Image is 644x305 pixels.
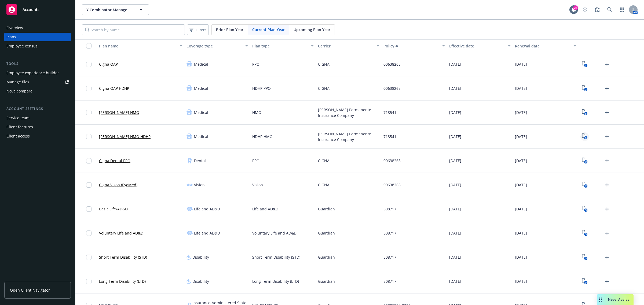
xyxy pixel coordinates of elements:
span: Medical [194,110,208,115]
div: Employee experience builder [6,69,59,77]
div: Plan type [252,43,308,49]
button: Y Combinator Management, LLC [82,4,149,15]
span: [PERSON_NAME] Permanente Insurance Company [318,107,379,118]
span: Short Term Disability (STD) [252,254,300,260]
input: Toggle Row Selected [86,206,92,212]
button: Filters [187,24,209,35]
span: [DATE] [449,278,461,284]
span: [DATE] [449,85,461,91]
button: Effective date [447,39,513,52]
span: [DATE] [449,158,461,163]
span: [DATE] [515,61,527,67]
a: Report a Bug [592,4,603,15]
span: Life and AD&D [194,206,220,212]
button: Policy # [381,39,447,52]
span: Medical [194,61,208,67]
text: 3 [585,88,586,91]
input: Toggle Row Selected [86,86,92,91]
span: Dental [194,158,206,163]
span: Accounts [23,8,39,12]
input: Toggle Row Selected [86,230,92,236]
input: Toggle Row Selected [86,158,92,163]
a: Service team [4,114,71,122]
div: Effective date [449,43,505,49]
a: Long Term Disability (LTD) [99,278,146,284]
div: Client features [6,123,33,131]
span: 508717 [383,254,396,260]
span: Vision [252,182,263,188]
button: Coverage type [184,39,250,52]
a: Switch app [617,4,627,15]
span: CIGNA [318,85,330,91]
a: View Plan Documents [580,60,589,69]
div: 26 [573,5,578,10]
a: View Plan Documents [580,253,589,262]
button: Nova Assist [597,294,634,305]
div: Client access [6,132,30,140]
a: Employee census [4,42,71,50]
input: Toggle Row Selected [86,255,92,260]
text: 5 [585,209,586,212]
input: Select all [86,43,92,49]
input: Toggle Row Selected [86,62,92,67]
span: CIGNA [318,61,330,67]
a: Cigna Vison (EyeMed) [99,182,137,188]
span: PPO [252,158,259,163]
a: Upload Plan Documents [603,253,611,262]
input: Toggle Row Selected [86,134,92,139]
span: Y Combinator Management, LLC [86,7,133,13]
span: [DATE] [449,230,461,236]
a: View Plan Documents [580,205,589,213]
span: PPO [252,61,259,67]
text: 5 [585,257,586,260]
span: [DATE] [515,254,527,260]
a: Start snowing [580,4,590,15]
a: Search [604,4,615,15]
a: Upload Plan Documents [603,84,611,93]
span: Open Client Navigator [10,287,50,293]
a: Upload Plan Documents [603,132,611,141]
span: Prior Plan Year [216,27,243,32]
span: Medical [194,134,208,139]
a: Client access [4,132,71,140]
div: Employee census [6,42,38,50]
text: 3 [585,64,586,67]
div: Coverage type [186,43,242,49]
div: Plans [6,33,16,41]
a: Nova compare [4,87,71,95]
div: Drag to move [597,294,604,305]
span: CIGNA [318,158,330,163]
span: Guardian [318,206,335,212]
span: Disability [192,278,209,284]
text: 2 [585,184,586,188]
span: [DATE] [515,110,527,115]
span: 00638265 [383,182,401,188]
a: View Plan Documents [580,108,589,117]
a: Upload Plan Documents [603,157,611,165]
span: 718541 [383,110,396,115]
text: 5 [585,136,586,140]
div: Overview [6,24,23,32]
input: Toggle Row Selected [86,110,92,115]
span: 718541 [383,134,396,139]
text: 5 [585,233,586,236]
div: Plan name [99,43,176,49]
text: 2 [585,160,586,164]
span: Long Term Disability (LTD) [252,278,299,284]
span: [DATE] [515,278,527,284]
span: Nova Assist [608,297,629,302]
a: View Plan Documents [580,84,589,93]
a: Short Term Disability (STD) [99,254,147,260]
span: [DATE] [449,206,461,212]
a: View Plan Documents [580,132,589,141]
span: [DATE] [449,134,461,139]
span: CIGNA [318,182,330,188]
div: Account settings [4,106,71,111]
span: 00638265 [383,158,401,163]
a: Voluntary Life and AD&D [99,230,143,236]
span: Guardian [318,230,335,236]
button: Plan name [97,39,184,52]
span: HDHP HMO [252,134,273,139]
div: Nova compare [6,87,32,95]
span: [DATE] [449,61,461,67]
